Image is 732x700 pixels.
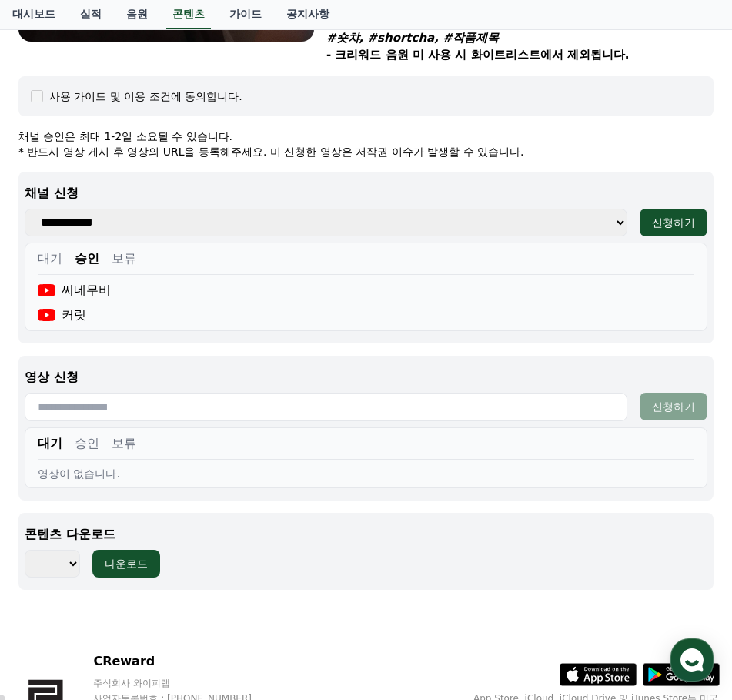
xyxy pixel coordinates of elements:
div: 신청하기 [652,215,695,230]
div: 신청하기 [652,399,695,414]
em: #숏챠, #shortcha, #작품제목 [326,31,499,45]
p: 채널 승인은 최대 1-2일 소요될 수 있습니다. [18,129,714,144]
div: 사용 가이드 및 이용 조건에 동의합니다. [49,89,242,104]
span: 홈 [48,511,58,524]
p: CReward [93,652,281,671]
div: 다운로드 [105,556,148,571]
button: 보류 [112,434,136,453]
button: 보류 [112,250,136,268]
button: 다운로드 [92,550,160,578]
p: 영상 신청 [25,368,707,387]
a: 홈 [5,488,102,527]
div: 커릿 [38,306,86,324]
div: 씨네무비 [38,281,111,300]
button: 승인 [75,434,99,453]
button: 승인 [75,250,99,268]
p: 채널 신청 [25,184,707,203]
a: 대화 [102,488,199,527]
p: 주식회사 와이피랩 [93,677,281,689]
p: 콘텐츠 다운로드 [25,525,707,544]
p: * 반드시 영상 게시 후 영상의 URL을 등록해주세요. 미 신청한 영상은 저작권 이슈가 발생할 수 있습니다. [18,144,714,159]
button: 신청하기 [640,209,707,236]
div: 영상이 없습니다. [38,466,694,481]
span: 설정 [238,511,256,524]
button: 대기 [38,434,62,453]
a: 설정 [199,488,296,527]
button: 신청하기 [640,393,707,420]
button: 대기 [38,250,62,268]
span: 대화 [141,512,159,524]
strong: - 크리워드 음원 미 사용 시 화이트리스트에서 제외됩니다. [326,48,629,62]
